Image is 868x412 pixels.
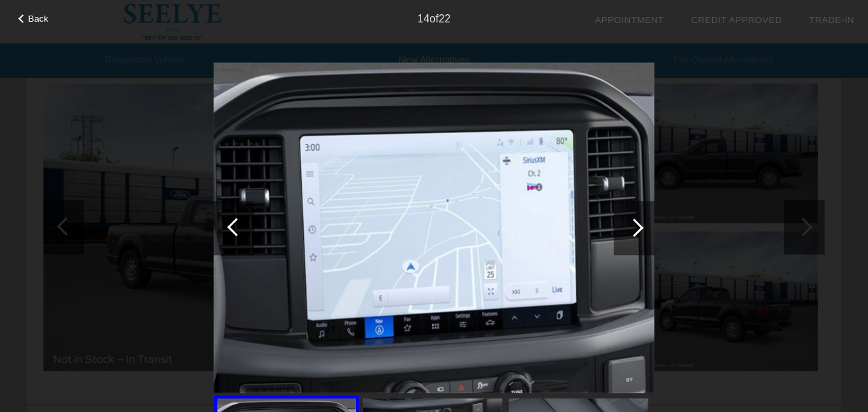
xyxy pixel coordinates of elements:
img: 1142d08f486dc8d40b60850e45c77fee.jpg [214,62,654,394]
a: Credit Approved [691,15,782,25]
span: Back [28,14,49,24]
a: Appointment [595,15,664,25]
span: 22 [439,13,451,24]
span: 14 [418,13,430,24]
a: Trade-In [809,15,854,25]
